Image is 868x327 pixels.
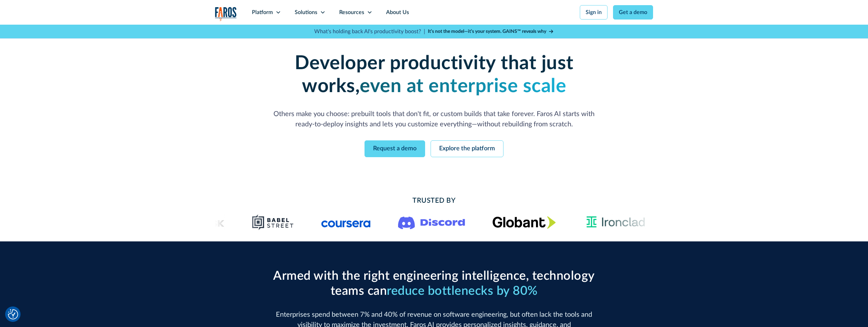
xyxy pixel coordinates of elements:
a: Sign in [580,5,608,20]
strong: Developer productivity that just works, [295,54,574,96]
div: Solutions [295,8,317,16]
a: Request a demo [365,140,425,157]
div: Platform [252,8,273,16]
img: Logo of the communication platform Discord. [398,215,465,229]
a: Get a demo [613,5,653,20]
p: Others make you choose: prebuilt tools that don't fit, or custom builds that take forever. Faros ... [270,109,598,129]
img: Globant's logo [493,216,556,229]
button: Cookie Settings [8,309,18,319]
div: Resources [339,8,364,16]
a: Explore the platform [431,140,503,157]
h2: Trusted By [270,196,598,206]
p: What's holding back AI's productivity boost? | [314,27,425,36]
a: It’s not the model—it’s your system. GAINS™ reveals why [428,28,554,35]
h2: Armed with the right engineering intelligence, technology teams can [270,269,598,298]
img: Logo of the online learning platform Coursera. [321,217,371,228]
a: home [215,7,237,21]
strong: even at enterprise scale [360,77,566,96]
img: Revisit consent button [8,309,18,319]
img: Logo of the analytics and reporting company Faros. [215,7,237,21]
strong: It’s not the model—it’s your system. GAINS™ reveals why [428,29,546,34]
img: Babel Street logo png [252,214,294,230]
span: reduce bottlenecks by 80% [387,285,538,297]
img: Ironclad Logo [583,214,648,230]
